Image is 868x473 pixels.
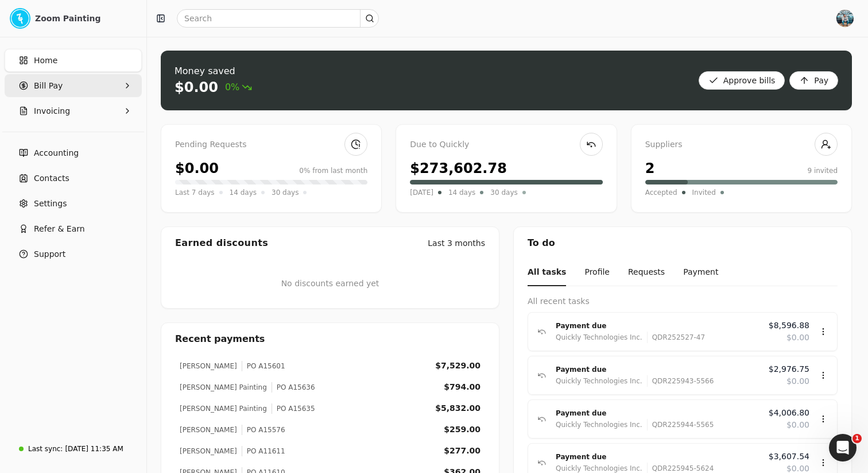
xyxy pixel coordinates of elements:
[5,99,142,122] button: Invoicing
[175,158,219,179] div: $0.00
[556,407,759,419] div: Payment due
[5,141,142,164] a: Accounting
[435,402,480,414] div: $5,832.00
[428,237,485,249] div: Last 3 months
[242,361,285,371] div: PO A15601
[647,332,705,343] div: QDR252527-47
[34,105,70,117] span: Invoicing
[556,332,642,343] div: Quickly Technologies Inc.
[786,375,809,387] span: $0.00
[5,243,142,266] button: Support
[556,375,642,387] div: Quickly Technologies Inc.
[769,407,809,419] span: $4,006.80
[852,434,862,443] span: 1
[180,425,237,435] div: [PERSON_NAME]
[5,49,142,72] a: Home
[175,236,268,250] div: Earned discounts
[647,375,714,387] div: QDR225943-5566
[769,451,809,463] span: $3,607.54
[786,419,809,431] span: $0.00
[34,147,79,159] span: Accounting
[272,382,315,393] div: PO A15636
[448,187,475,198] span: 14 days
[180,403,267,414] div: [PERSON_NAME] Painting
[161,323,499,355] div: Recent payments
[699,71,785,90] button: Approve bills
[645,139,838,151] div: Suppliers
[556,320,759,332] div: Payment due
[410,187,433,198] span: [DATE]
[34,248,65,260] span: Support
[789,71,838,90] button: Pay
[769,320,809,332] span: $8,596.88
[177,9,379,28] input: Search
[769,363,809,375] span: $2,976.75
[628,259,665,286] button: Requests
[556,364,759,375] div: Payment due
[10,8,30,29] img: 53dfaddc-4243-4885-9112-5521109ec7d1.png
[281,259,379,308] div: No discounts earned yet
[34,172,69,184] span: Contacts
[175,139,367,151] div: Pending Requests
[692,187,716,198] span: Invited
[242,446,285,456] div: PO A11611
[272,403,315,414] div: PO A15635
[5,192,142,215] a: Settings
[683,259,718,286] button: Payment
[490,187,517,198] span: 30 days
[647,419,714,430] div: QDR225944-5565
[410,158,507,179] div: $273,602.78
[444,381,480,393] div: $794.00
[5,439,142,459] a: Last sync:[DATE] 11:35 AM
[180,361,237,371] div: [PERSON_NAME]
[584,259,610,286] button: Profile
[175,78,218,97] div: $0.00
[410,139,602,151] div: Due to Quickly
[175,187,215,198] span: Last 7 days
[514,227,851,259] div: To do
[836,9,854,28] img: DC9E37A6-FBD7-4AC9-919C-1D3EB842AA17.jpeg
[175,64,252,78] div: Money saved
[786,332,809,344] span: $0.00
[299,166,367,176] div: 0% from last month
[34,55,57,67] span: Home
[5,217,142,240] button: Refer & Earn
[556,451,759,463] div: Payment due
[5,74,142,97] button: Bill Pay
[65,444,123,454] div: [DATE] 11:35 AM
[180,446,237,456] div: [PERSON_NAME]
[230,187,257,198] span: 14 days
[34,80,63,92] span: Bill Pay
[556,419,642,430] div: Quickly Technologies Inc.
[272,187,299,198] span: 30 days
[444,445,480,457] div: $277.00
[645,158,655,179] div: 2
[807,166,838,176] div: 9 invited
[242,425,285,435] div: PO A15576
[5,167,142,190] a: Contacts
[528,259,566,286] button: All tasks
[444,424,480,436] div: $259.00
[829,434,857,462] iframe: Intercom live chat
[180,382,267,393] div: [PERSON_NAME] Painting
[28,444,63,454] div: Last sync:
[528,295,838,307] div: All recent tasks
[34,223,85,235] span: Refer & Earn
[435,360,480,372] div: $7,529.00
[35,13,137,24] div: Zoom Painting
[34,198,67,210] span: Settings
[225,80,252,94] span: 0%
[645,187,677,198] span: Accepted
